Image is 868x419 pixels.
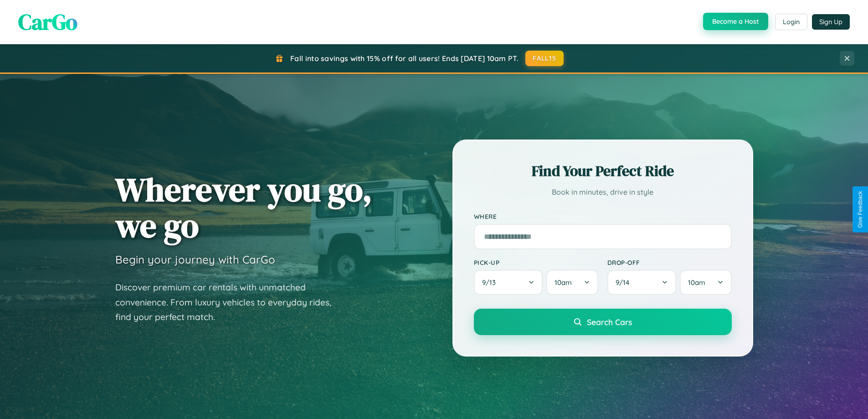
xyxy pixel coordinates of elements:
[474,186,732,199] p: Book in minutes, drive in style
[474,309,732,335] button: Search Cars
[115,171,372,243] h1: Wherever you go, we go
[812,14,850,30] button: Sign Up
[775,14,807,30] button: Login
[703,13,768,30] button: Become a Host
[115,280,343,325] p: Discover premium car rentals with unmatched convenience. From luxury vehicles to everyday rides, ...
[680,270,731,295] button: 10am
[607,270,677,295] button: 9/14
[607,259,732,266] label: Drop-off
[482,278,500,287] span: 9 / 13
[18,7,77,37] span: CarGo
[546,270,598,295] button: 10am
[555,278,572,287] span: 10am
[616,278,634,287] span: 9 / 14
[688,278,705,287] span: 10am
[290,54,519,63] span: Fall into savings with 15% off for all users! Ends [DATE] 10am PT.
[474,270,543,295] button: 9/13
[587,317,632,327] span: Search Cars
[474,161,732,181] h2: Find Your Perfect Ride
[857,191,863,228] div: Give Feedback
[474,259,598,266] label: Pick-up
[115,253,275,266] h3: Begin your journey with CarGo
[474,212,732,220] label: Where
[525,51,564,66] button: FALL15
